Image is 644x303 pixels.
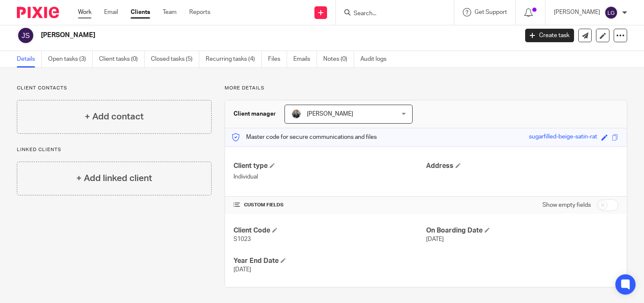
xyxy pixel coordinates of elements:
a: Reports [189,8,210,16]
h2: [PERSON_NAME] [41,31,418,40]
a: Files [268,51,287,68]
h4: + Add linked client [76,172,152,185]
label: Show empty fields [542,201,591,209]
p: [PERSON_NAME] [554,8,600,16]
div: sugarfilled-beige-satin-rat [529,133,597,142]
h4: + Add contact [85,110,144,123]
h4: Client type [233,162,426,170]
span: [DATE] [233,267,251,273]
a: Notes (0) [323,51,354,68]
img: svg%3E [17,27,35,44]
span: [DATE] [426,236,444,242]
a: Closed tasks (5) [151,51,199,68]
h4: CUSTOM FIELDS [233,202,426,208]
p: Individual [233,173,426,181]
span: [PERSON_NAME] [307,111,353,117]
a: Email [104,8,118,16]
h4: Address [426,162,618,170]
img: Pixie [17,7,59,18]
img: svg%3E [604,6,618,19]
a: Team [163,8,177,16]
a: Emails [293,51,317,68]
a: Client tasks (0) [99,51,145,68]
h4: On Boarding Date [426,226,618,235]
p: Client contacts [17,85,212,92]
a: Create task [525,29,574,42]
span: S1023 [233,236,251,242]
a: Recurring tasks (4) [206,51,262,68]
p: Linked clients [17,146,212,153]
a: Details [17,51,42,68]
img: Headshot.jpg [291,109,301,119]
a: Work [78,8,91,16]
span: Get Support [475,9,507,15]
a: Audit logs [360,51,393,68]
h4: Year End Date [233,257,426,265]
a: Open tasks (3) [48,51,93,68]
p: More details [225,85,627,92]
a: Clients [131,8,150,16]
p: Master code for secure communications and files [231,133,377,141]
input: Search [353,10,429,18]
h4: Client Code [233,226,426,235]
h3: Client manager [233,110,276,118]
